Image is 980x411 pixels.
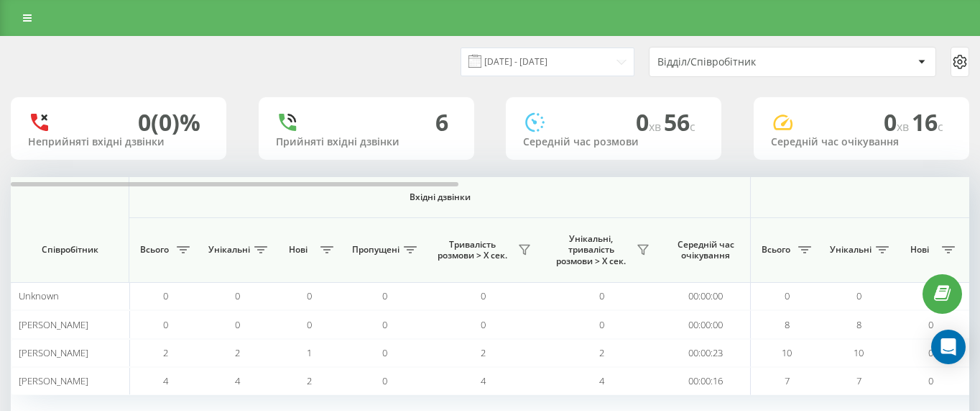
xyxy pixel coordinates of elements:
td: 00:00:23 [661,339,751,367]
span: 0 [636,107,664,137]
span: c [690,119,695,135]
span: Унікальні, тривалість розмови > Х сек. [550,233,632,267]
span: [PERSON_NAME] [19,374,88,387]
span: Вхідні дзвінки [167,191,713,203]
span: 4 [235,374,240,387]
span: 0 [928,374,933,387]
span: 4 [481,374,486,387]
span: 2 [599,346,604,359]
span: Тривалість розмови > Х сек. [431,239,514,261]
span: 0 [599,289,604,302]
div: 0 (0)% [138,109,200,136]
span: 2 [307,374,312,387]
span: c [938,119,943,135]
span: 0 [235,318,240,331]
span: 0 [163,289,168,302]
span: Співробітник [23,244,116,256]
span: хв [897,119,912,135]
span: 0 [307,318,312,331]
span: 2 [235,346,240,359]
span: 8 [785,318,790,331]
span: [PERSON_NAME] [19,346,88,359]
span: Унікальні [830,244,872,256]
span: 0 [481,318,486,331]
span: Унікальні [208,244,250,256]
span: Нові [280,244,316,256]
span: 0 [856,289,861,302]
span: 10 [854,346,864,359]
span: 16 [912,107,943,137]
td: 00:00:00 [661,282,751,310]
span: хв [649,119,664,135]
span: 0 [599,318,604,331]
span: 0 [382,318,387,331]
span: Всього [137,244,172,256]
td: 00:00:16 [661,367,751,395]
span: 0 [884,107,912,137]
span: 4 [163,374,168,387]
span: Нові [902,244,938,256]
span: 0 [382,374,387,387]
span: 0 [928,318,933,331]
span: 2 [163,346,168,359]
span: Пропущені [352,244,399,256]
span: [PERSON_NAME] [19,318,88,331]
span: 0 [928,346,933,359]
span: 8 [856,318,861,331]
div: Середній час розмови [523,136,704,148]
span: 0 [785,289,790,302]
div: Середній час очікування [771,136,952,148]
span: 1 [307,346,312,359]
div: Прийняті вхідні дзвінки [276,136,457,148]
span: 2 [481,346,486,359]
span: 7 [856,374,861,387]
span: 56 [664,107,695,137]
div: 6 [435,109,448,136]
span: 0 [163,318,168,331]
span: 0 [235,289,240,302]
span: Всього [758,244,794,256]
span: 0 [307,289,312,302]
div: Відділ/Співробітник [657,56,829,68]
span: 7 [785,374,790,387]
span: 0 [481,289,486,302]
span: 10 [782,346,792,359]
span: 0 [382,346,387,359]
span: 0 [382,289,387,302]
span: 4 [599,374,604,387]
span: Середній час очікування [672,239,739,261]
div: Неприйняті вхідні дзвінки [28,136,209,148]
div: Open Intercom Messenger [931,330,966,364]
span: Unknown [19,289,59,302]
td: 00:00:00 [661,310,751,338]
